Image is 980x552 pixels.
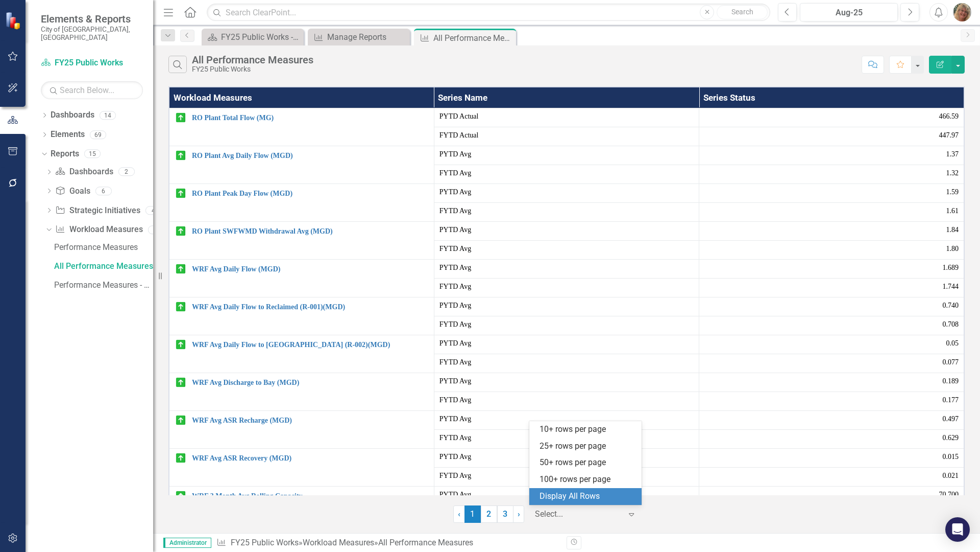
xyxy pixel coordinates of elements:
div: » » [216,537,559,549]
span: PYTD Avg [439,490,694,500]
a: Goals [55,186,90,197]
span: FYTD Avg [439,395,694,405]
span: FYTD Avg [439,168,694,178]
a: WRF Avg Discharge to Bay (MGD) [192,379,429,386]
div: 25+ rows per page [540,441,635,452]
div: Performance Measures - Monthly Report [54,281,153,290]
div: Display All Rows [540,491,635,502]
a: Manage Reports [310,31,407,43]
a: Workload Measures [303,538,374,547]
td: Double-Click to Edit Right Click for Context Menu [169,411,434,449]
small: City of [GEOGRAPHIC_DATA], [GEOGRAPHIC_DATA] [41,25,143,42]
span: 1.84 [946,225,959,235]
a: RO Plant Total Flow (MG) [192,114,429,122]
span: PYTD Avg [439,414,694,424]
td: Double-Click to Edit Right Click for Context Menu [169,184,434,222]
span: Elements & Reports [41,13,143,25]
span: PYTD Actual [439,111,694,122]
a: RO Plant Avg Daily Flow (MGD) [192,152,429,159]
div: 69 [90,130,106,139]
span: 0.177 [943,395,959,405]
span: PYTD Avg [439,263,694,273]
img: ClearPoint Strategy [5,11,23,29]
a: FY25 Public Works - Strategic Plan [204,31,301,43]
a: WRF Avg ASR Recharge (MGD) [192,417,429,424]
span: › [518,509,520,519]
td: Double-Click to Edit Right Click for Context Menu [169,297,434,335]
span: 0.497 [943,414,959,424]
button: Aug-25 [800,3,898,21]
span: 1.744 [943,282,959,292]
div: FY25 Public Works - Strategic Plan [221,31,301,43]
span: Administrator [163,538,211,548]
a: Strategic Initiatives [55,205,140,217]
a: Performance Measures - Monthly Report [52,277,153,293]
img: On Target [175,452,187,464]
img: On Target [175,263,187,275]
a: WRF Avg Daily Flow (MGD) [192,265,429,273]
span: PYTD Avg [439,149,694,159]
div: 15 [84,150,101,158]
a: 3 [497,505,513,523]
img: Hallie Pelham [953,3,971,21]
span: PYTD Avg [439,225,694,235]
span: 0.015 [943,452,959,462]
img: On Target [175,376,187,388]
span: 1.59 [946,187,959,197]
img: On Target [175,225,187,237]
td: Double-Click to Edit Right Click for Context Menu [169,449,434,487]
a: WRF 3 Month Avg Rolling Capacity [192,492,429,500]
span: FYTD Avg [439,357,694,367]
a: RO Plant SWFWMD Withdrawal Avg (MGD) [192,227,429,235]
span: 466.59 [939,111,959,122]
span: Search [731,8,753,16]
span: FYTD Avg [439,433,694,443]
a: Elements [51,129,85,141]
span: FYTD Avg [439,471,694,481]
img: On Target [175,490,187,502]
span: 0.708 [943,319,959,330]
img: On Target [175,301,187,313]
span: 447.97 [939,130,959,141]
span: 1.689 [943,263,959,273]
div: 14 [100,111,116,120]
a: FY25 Public Works [231,538,299,547]
div: FY25 Public Works [192,65,313,73]
div: 6 [95,187,112,195]
span: FYTD Avg [439,206,694,216]
td: Double-Click to Edit Right Click for Context Menu [169,146,434,184]
span: 0.629 [943,433,959,443]
span: FYTD Avg [439,282,694,292]
span: ‹ [458,509,460,519]
div: 3 [148,225,164,234]
a: WRF Avg Daily Flow to Reclaimed (R-001)(MGD) [192,303,429,311]
a: RO Plant Peak Day Flow (MGD) [192,190,429,197]
a: WRF Avg Daily Flow to [GEOGRAPHIC_DATA] (R-002)(MGD) [192,341,429,349]
span: 1.61 [946,206,959,216]
div: All Performance Measures [192,54,313,65]
td: Double-Click to Edit Right Click for Context Menu [169,260,434,297]
td: Double-Click to Edit Right Click for Context Menu [169,373,434,411]
input: Search Below... [41,81,143,99]
span: FYTD Avg [439,244,694,254]
div: 2 [118,168,135,176]
a: Performance Measures [52,239,153,256]
td: Double-Click to Edit Right Click for Context Menu [169,108,434,146]
a: FY25 Public Works [41,57,143,69]
a: Dashboards [55,166,113,178]
div: 100+ rows per page [540,474,635,486]
div: Manage Reports [327,31,407,43]
div: Open Intercom Messenger [945,517,970,542]
div: Aug-25 [803,7,894,19]
span: 0.021 [943,471,959,481]
a: WRF Avg ASR Recovery (MGD) [192,454,429,462]
span: 0.05 [946,338,959,349]
span: FYTD Avg [439,319,694,330]
span: PYTD Avg [439,452,694,462]
span: 0.189 [943,376,959,386]
div: 50+ rows per page [540,457,635,469]
span: 1.32 [946,168,959,178]
span: 0.077 [943,357,959,367]
a: 2 [481,505,497,523]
